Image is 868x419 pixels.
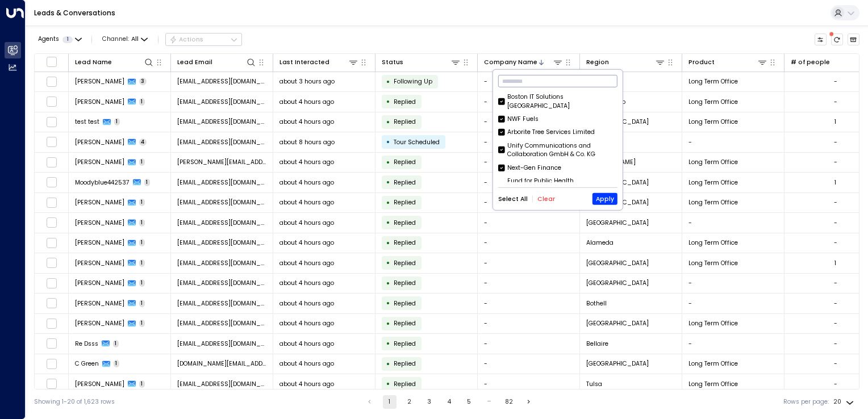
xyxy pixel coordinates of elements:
[386,296,390,311] div: •
[478,354,580,374] td: -
[478,153,580,173] td: -
[279,178,334,187] span: about 4 hours ago
[177,359,267,368] span: c.green@urbanecho.ca
[586,238,614,247] span: Alameda
[139,320,145,327] span: 1
[394,178,416,187] span: Replied
[177,219,267,227] span: kroseharvell4@gmail.com
[75,198,124,207] span: Greg Pruitt
[46,237,57,248] span: Toggle select row
[139,78,147,85] span: 3
[386,316,390,331] div: •
[478,213,580,233] td: -
[386,94,390,109] div: •
[831,33,844,46] span: There are new threads available. Refresh the grid to view the latest updates.
[586,259,649,267] span: Albuquerque
[177,299,267,308] span: ruizangelina3031@gmail.com
[478,193,580,213] td: -
[38,36,59,43] span: Agents
[394,380,416,388] span: Replied
[386,115,390,129] div: •
[75,279,124,287] span: James Donenwirth
[114,360,120,367] span: 1
[177,57,212,68] div: Lead Email
[177,98,267,106] span: debrarwilliams@icloud.com
[46,298,57,309] span: Toggle select row
[688,259,738,267] span: Long Term Office
[834,299,837,308] div: -
[688,238,738,247] span: Long Term Office
[688,178,738,187] span: Long Term Office
[586,219,649,227] span: Baltimore
[478,334,580,354] td: -
[586,380,602,388] span: Tulsa
[394,279,416,287] span: Replied
[522,395,536,409] button: Go to next page
[484,57,537,68] div: Company Name
[394,359,416,368] span: Replied
[46,177,57,188] span: Toggle select row
[165,33,242,47] button: Actions
[139,300,145,307] span: 1
[478,173,580,192] td: -
[46,97,57,107] span: Toggle select row
[688,380,738,388] span: Long Term Office
[279,319,334,328] span: about 4 hours ago
[423,395,436,409] button: Go to page 3
[139,98,145,106] span: 1
[394,118,416,126] span: Replied
[688,57,768,68] div: Product
[75,138,124,146] span: Mike Kibera
[114,118,120,125] span: 1
[586,359,649,368] span: Toronto
[279,57,329,68] div: Last Interacted
[498,177,617,195] div: Fund for Public Health [GEOGRAPHIC_DATA]
[139,380,145,388] span: 1
[177,380,267,388] span: luisvinuela@msn.com
[34,33,85,45] button: Agents1
[498,196,528,203] button: Select All
[279,259,334,267] span: about 4 hours ago
[507,177,617,195] div: Fund for Public Health [GEOGRAPHIC_DATA]
[386,276,390,291] div: •
[99,33,151,45] span: Channel:
[169,36,204,44] div: Actions
[75,57,155,68] div: Lead Name
[46,217,57,228] span: Toggle select row
[507,115,539,124] div: NWF Fuels
[688,319,738,328] span: Long Term Office
[394,299,416,308] span: Replied
[478,72,580,92] td: -
[682,294,784,313] td: -
[394,238,416,247] span: Replied
[462,395,476,409] button: Go to page 5
[507,141,617,158] div: Unify Communications and Collaboration GmbH & Co. KG
[478,294,580,313] td: -
[177,138,267,146] span: kibera4@gmail.com
[484,57,564,68] div: Company Name
[834,319,837,328] div: -
[688,77,738,86] span: Long Term Office
[279,279,334,287] span: about 4 hours ago
[682,274,784,294] td: -
[394,158,416,166] span: Replied
[498,128,617,137] div: Arborite Tree Services Limited
[682,213,784,233] td: -
[834,77,837,86] div: -
[139,219,145,227] span: 1
[279,118,334,126] span: about 4 hours ago
[834,380,837,388] div: -
[177,238,267,247] span: fede@internauts.design
[177,118,267,126] span: test@gmail.com
[688,158,738,166] span: Long Term Office
[586,340,608,348] span: Bellaire
[75,238,124,247] span: Federico Abrahams
[586,57,609,68] div: Region
[688,57,715,68] div: Product
[834,238,837,247] div: -
[498,115,617,124] div: NWF Fuels
[834,259,836,267] div: 1
[75,259,124,267] span: Nichole Richards
[46,56,57,67] span: Toggle select all
[834,279,837,287] div: -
